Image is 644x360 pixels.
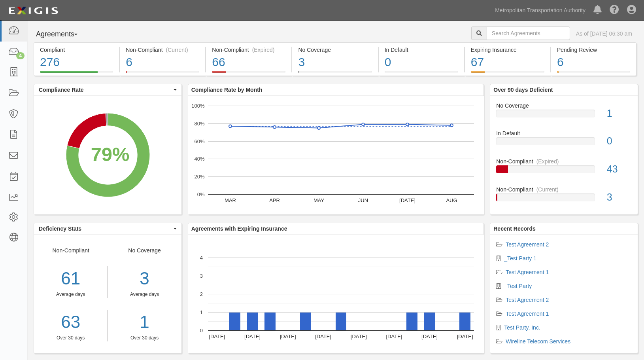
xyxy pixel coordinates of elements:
[536,186,559,193] div: (Current)
[490,157,638,165] div: Non-Compliant
[601,190,638,205] div: 3
[188,235,484,353] svg: A chart.
[314,197,325,203] text: MAY
[385,46,458,54] div: In Default
[91,141,130,169] div: 79%
[536,157,559,165] div: (Expired)
[126,54,199,71] div: 6
[465,71,550,77] a: Expiring Insurance67
[34,246,108,341] div: Non-Compliant
[315,333,331,339] text: [DATE]
[40,54,113,71] div: 276
[490,186,638,193] div: Non-Compliant
[34,96,181,214] svg: A chart.
[34,291,107,298] div: Average days
[200,309,203,315] text: 1
[471,54,544,71] div: 67
[504,283,532,289] a: _Test Party
[34,266,107,291] div: 61
[191,103,205,109] text: 100%
[610,6,619,15] i: Help Center - Complianz
[200,255,203,261] text: 4
[113,310,175,335] a: 1
[126,46,199,54] div: Non-Compliant (Current)
[557,54,630,71] div: 6
[506,311,549,317] a: Test Agreement 1
[280,333,296,339] text: [DATE]
[496,157,632,186] a: Non-Compliant(Expired)43
[194,138,204,144] text: 60%
[457,333,473,339] text: [DATE]
[34,84,181,95] button: Compliance Rate
[506,297,549,303] a: Test Agreement 2
[496,129,632,157] a: In Default0
[576,30,632,38] div: As of [DATE] 06:30 am
[34,27,93,42] button: Agreements
[490,102,638,110] div: No Coverage
[491,2,589,18] a: Metropolitan Transportation Authority
[601,134,638,148] div: 0
[209,333,225,339] text: [DATE]
[504,255,536,261] a: _Test Party 1
[212,46,285,54] div: Non-Compliant (Expired)
[166,46,188,54] div: (Current)
[34,223,181,234] button: Deficiency Stats
[200,273,203,279] text: 3
[601,162,638,176] div: 43
[386,333,402,339] text: [DATE]
[16,52,25,59] div: 4
[113,291,175,298] div: Average days
[493,87,553,93] b: Over 90 days Deficient
[358,197,368,203] text: JUN
[421,333,438,339] text: [DATE]
[200,328,203,333] text: 0
[120,71,205,77] a: Non-Compliant(Current)6
[39,225,172,233] span: Deficiency Stats
[225,197,236,203] text: MAR
[298,54,372,71] div: 3
[504,324,540,331] a: Test Party, Inc.
[212,54,285,71] div: 66
[446,197,457,203] text: AUG
[188,96,484,214] svg: A chart.
[191,87,263,93] b: Compliance Rate by Month
[197,191,204,197] text: 0%
[298,46,372,54] div: No Coverage
[269,197,280,203] text: APR
[496,102,632,130] a: No Coverage1
[496,186,632,208] a: Non-Compliant(Current)3
[194,174,204,180] text: 20%
[551,71,636,77] a: Pending Review6
[6,4,60,18] img: logo-5460c22ac91f19d4615b14bd174203de0afe785f0fc80cf4dbbc73dc1793850b.png
[506,338,570,345] a: Wireline Telecom Services
[39,86,172,94] span: Compliance Rate
[34,310,107,335] a: 63
[206,71,291,77] a: Non-Compliant(Expired)66
[194,156,204,162] text: 40%
[487,27,570,40] input: Search Agreements
[601,106,638,121] div: 1
[506,269,549,275] a: Test Agreement 1
[244,333,261,339] text: [DATE]
[292,71,378,77] a: No Coverage3
[493,225,536,232] b: Recent Records
[40,46,113,54] div: Compliant
[379,71,464,77] a: In Default0
[506,241,549,248] a: Test Agreement 2
[113,335,175,341] div: Over 30 days
[194,121,204,127] text: 80%
[471,46,544,54] div: Expiring Insurance
[113,266,175,291] div: 3
[557,46,630,54] div: Pending Review
[34,335,107,341] div: Over 30 days
[34,71,119,77] a: Compliant276
[385,54,458,71] div: 0
[252,46,275,54] div: (Expired)
[490,129,638,137] div: In Default
[399,197,415,203] text: [DATE]
[351,333,367,339] text: [DATE]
